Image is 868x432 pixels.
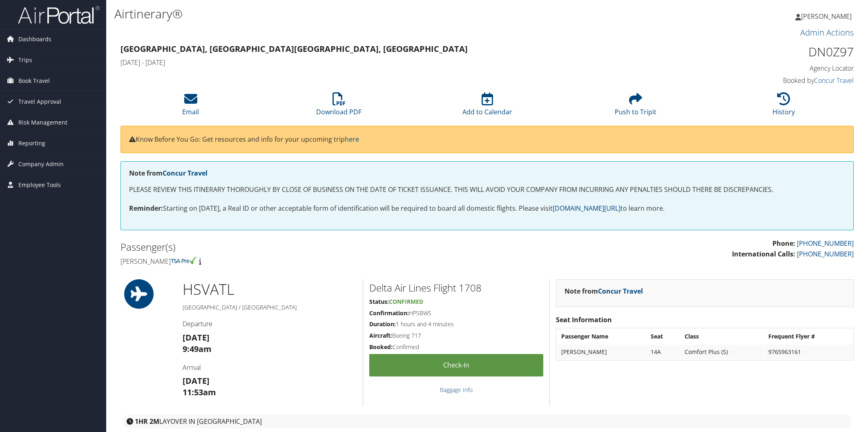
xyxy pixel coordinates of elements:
[680,76,854,85] h4: Booked by
[123,414,852,428] div: layover in [GEOGRAPHIC_DATA]
[369,320,543,328] h5: 1 hours and 4 minutes
[183,319,357,328] h4: Departure
[129,204,163,213] strong: Reminder:
[120,58,667,67] h4: [DATE] - [DATE]
[129,169,208,178] strong: Note from
[772,97,795,116] a: History
[615,97,656,116] a: Push to Tripit
[18,154,64,174] span: Company Admin
[764,345,852,359] td: 9765963161
[369,343,543,351] h5: Confirmed
[183,332,210,343] strong: [DATE]
[163,169,208,178] a: Concur Travel
[129,134,845,145] p: Know Before You Go: Get resources and info for your upcoming trip
[183,303,357,312] h5: [GEOGRAPHIC_DATA] / [GEOGRAPHIC_DATA]
[681,345,763,359] td: Comfort Plus (S)
[345,135,359,144] a: here
[801,12,852,21] span: [PERSON_NAME]
[369,320,396,328] strong: Duration:
[183,375,210,386] strong: [DATE]
[598,287,643,296] a: Concur Travel
[553,204,620,213] a: [DOMAIN_NAME][URL]
[557,345,646,359] td: [PERSON_NAME]
[114,5,611,22] h1: Airtinerary®
[182,97,199,116] a: Email
[18,133,45,154] span: Reporting
[129,203,845,214] p: Starting on [DATE], a Real ID or other acceptable form of identification will be required to boar...
[565,287,643,296] strong: Note from
[171,257,197,264] img: tsa-precheck.png
[462,97,512,116] a: Add to Calendar
[183,363,357,372] h4: Arrival
[647,345,680,359] td: 14A
[316,97,361,116] a: Download PDF
[440,386,473,394] a: Baggage Info
[183,387,216,398] strong: 11:53am
[18,71,50,91] span: Book Travel
[18,5,100,24] img: airportal-logo.png
[647,329,680,344] th: Seat
[797,239,854,248] a: [PHONE_NUMBER]
[369,332,392,339] strong: Aircraft:
[183,343,212,354] strong: 9:49am
[129,185,845,195] p: PLEASE REVIEW THIS ITINERARY THOROUGHLY BY CLOSE OF BUSINESS ON THE DATE OF TICKET ISSUANCE. THIS...
[764,329,852,344] th: Frequent Flyer #
[795,4,860,29] a: [PERSON_NAME]
[797,249,854,258] a: [PHONE_NUMBER]
[120,257,481,266] h4: [PERSON_NAME]
[135,417,159,426] strong: 1HR 2M
[369,332,543,340] h5: Boeing 717
[389,298,423,305] span: Confirmed
[369,354,543,376] a: Check-in
[556,315,612,324] strong: Seat Information
[18,29,51,49] span: Dashboards
[369,343,393,351] strong: Booked:
[814,76,854,85] a: Concur Travel
[369,309,409,317] strong: Confirmation:
[772,239,795,248] strong: Phone:
[18,112,67,133] span: Risk Management
[557,329,646,344] th: Passenger Name
[681,329,763,344] th: Class
[800,27,854,38] a: Admin Actions
[369,281,543,295] h2: Delta Air Lines Flight 1708
[680,43,854,60] h1: DN0Z97
[120,240,481,254] h2: Passenger(s)
[369,309,543,317] h5: HPSBWS
[120,43,468,54] strong: [GEOGRAPHIC_DATA], [GEOGRAPHIC_DATA] [GEOGRAPHIC_DATA], [GEOGRAPHIC_DATA]
[183,279,357,300] h1: HSV ATL
[18,175,61,195] span: Employee Tools
[680,64,854,73] h4: Agency Locator
[18,91,61,112] span: Travel Approval
[369,298,389,305] strong: Status:
[18,50,32,70] span: Trips
[732,249,795,258] strong: International Calls:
